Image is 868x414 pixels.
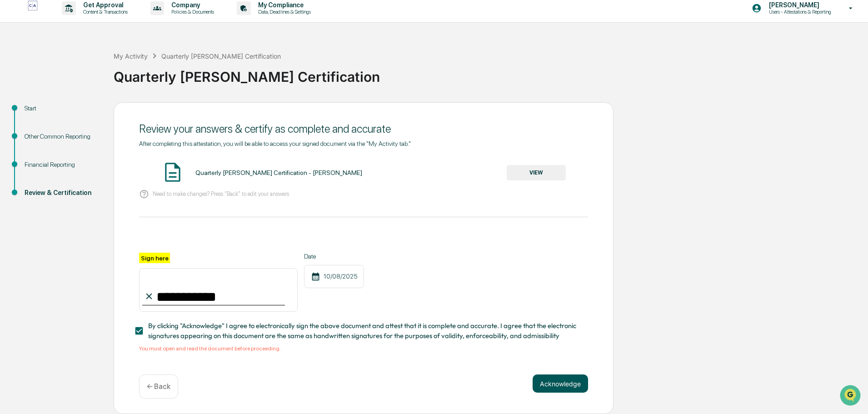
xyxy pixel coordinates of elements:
[76,9,132,15] p: Content & Transactions
[9,115,16,123] div: 🖐️
[195,169,362,176] div: Quarterly [PERSON_NAME] Certification - [PERSON_NAME]
[762,9,836,15] p: Users - Attestations & Reporting
[251,1,315,9] p: My Compliance
[76,1,132,9] p: Get Approval
[161,161,184,184] img: Document Icon
[18,132,57,141] span: Data Lookup
[25,132,99,141] div: Other Common Reporting
[839,384,863,409] iframe: Open customer support
[90,154,110,161] span: Pylon
[31,70,149,79] div: Start new chat
[25,160,99,170] div: Financial Reporting
[114,52,148,60] div: My Activity
[155,72,165,83] button: Start new chat
[533,374,588,393] button: Acknowledge
[5,111,62,127] a: 🖐️Preclearance
[161,52,281,60] div: Quarterly [PERSON_NAME] Certification
[114,61,863,85] div: Quarterly [PERSON_NAME] Certification
[304,253,364,260] label: Date
[148,321,581,341] span: By clicking "Acknowledge" I agree to electronically sign the above document and attest that it is...
[139,253,170,263] label: Sign here
[139,140,411,147] span: After completing this attestation, you will be able to access your signed document via the "My Ac...
[139,345,588,352] div: You must open and read the document before proceeding.
[9,133,16,140] div: 🔎
[62,111,116,127] a: 🗄️Attestations
[139,122,588,135] div: Review your answers & certify as complete and accurate
[9,70,25,86] img: 1746055101610-c473b297-6a78-478c-a979-82029cc54cd1
[507,165,566,180] button: VIEW
[304,265,364,288] div: 10/08/2025
[762,1,836,9] p: [PERSON_NAME]
[18,115,59,124] span: Preclearance
[31,79,115,86] div: We're available if you need us!
[25,188,99,198] div: Review & Certification
[64,154,110,161] a: Powered byPylon
[251,9,315,15] p: Data, Deadlines & Settings
[75,115,113,124] span: Attestations
[164,9,219,15] p: Policies & Documents
[25,104,99,113] div: Start
[164,1,219,9] p: Company
[147,382,170,391] p: ← Back
[22,0,44,15] img: logo
[9,19,165,34] p: How can we help?
[5,128,61,145] a: 🔎Data Lookup
[153,190,289,197] p: Need to make changes? Press "Back" to edit your answers
[66,115,73,123] div: 🗄️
